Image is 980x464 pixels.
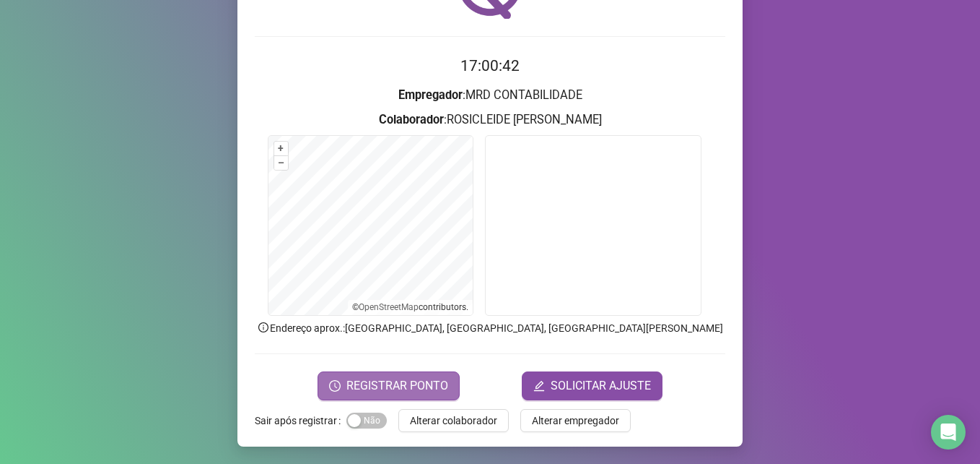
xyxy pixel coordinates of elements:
strong: Empregador [398,88,463,102]
label: Sair após registrar [255,409,346,432]
h3: : ROSICLEIDE [PERSON_NAME] [255,111,725,129]
span: edit [533,380,545,392]
button: + [274,142,288,155]
button: Alterar colaborador [398,409,509,432]
span: info-circle [257,321,270,334]
span: REGISTRAR PONTO [346,377,448,395]
button: editSOLICITAR AJUSTE [522,371,662,400]
span: SOLICITAR AJUSTE [551,377,651,395]
button: – [274,156,288,170]
span: Alterar empregador [532,413,619,429]
button: Alterar empregador [520,409,631,432]
a: OpenStreetMap [359,302,419,312]
span: clock-circle [329,380,341,392]
span: Alterar colaborador [410,413,497,429]
div: Open Intercom Messenger [931,415,966,450]
button: REGISTRAR PONTO [318,371,460,400]
time: 17:00:42 [460,57,520,74]
h3: : MRD CONTABILIDADE [255,86,725,105]
p: Endereço aprox. : [GEOGRAPHIC_DATA], [GEOGRAPHIC_DATA], [GEOGRAPHIC_DATA][PERSON_NAME] [255,320,725,336]
li: © contributors. [352,302,468,312]
strong: Colaborador [379,113,444,126]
